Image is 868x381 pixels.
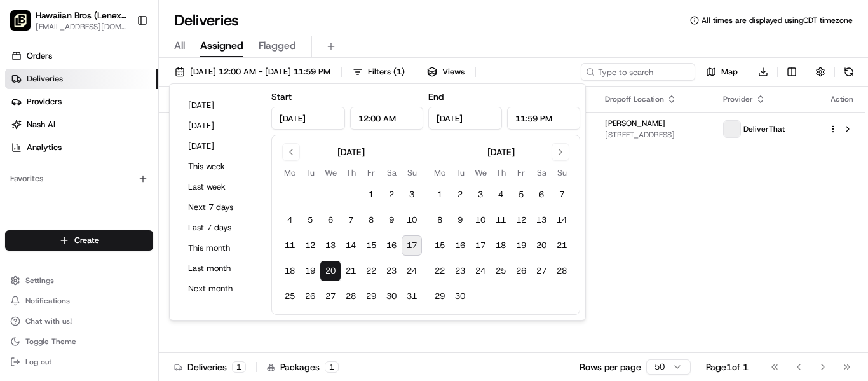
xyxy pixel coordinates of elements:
div: [DATE] [487,146,515,158]
th: Friday [361,166,381,179]
button: 1 [361,184,381,205]
th: Monday [280,166,300,179]
button: Settings [5,272,153,289]
th: Wednesday [320,166,341,179]
button: 28 [341,286,361,307]
th: Wednesday [470,166,491,179]
span: Chat with us! [25,316,72,326]
th: Monday [430,166,450,179]
th: Thursday [341,166,361,179]
button: Map [700,63,743,81]
button: 4 [491,184,511,205]
button: 1 [430,184,450,205]
div: Page 1 of 1 [706,361,749,373]
button: 11 [280,235,300,256]
button: 4 [280,210,300,230]
button: 27 [320,286,341,307]
button: 17 [470,235,491,256]
span: ( 1 ) [393,66,405,78]
input: Clear [33,82,210,95]
span: Knowledge Base [25,184,97,197]
div: 1 [232,361,246,373]
span: Map [721,66,738,78]
button: Hawaiian Bros (Lenexa KS) [36,9,126,22]
button: 5 [511,184,531,205]
span: Nash AI [27,119,55,130]
button: 8 [361,210,381,230]
span: Settings [25,275,54,286]
button: 3 [402,184,422,205]
img: 1736555255976-a54dd68f-1ca7-489b-9aae-adbdc363a1c4 [13,121,36,144]
button: 13 [531,210,552,230]
div: [DATE] [337,146,365,158]
th: Sunday [402,166,422,179]
th: Saturday [381,166,402,179]
span: Deliveries [27,73,63,85]
button: Next 7 days [182,198,259,216]
div: Start new chat [43,121,208,134]
button: 25 [491,261,511,281]
button: Create [5,230,153,251]
input: Time [350,107,424,130]
button: Refresh [840,63,858,81]
a: Analytics [5,137,158,158]
button: 12 [511,210,531,230]
p: Welcome 👋 [13,51,231,71]
button: 29 [361,286,381,307]
span: Provider [723,94,753,104]
button: Go to previous month [282,143,300,161]
button: 15 [361,235,381,256]
span: DeliverThat [743,124,785,134]
button: 22 [361,261,381,281]
span: Views [442,66,465,78]
button: 9 [381,210,402,230]
span: [EMAIL_ADDRESS][DOMAIN_NAME] [36,22,126,32]
button: 13 [320,235,341,256]
div: Action [829,94,855,104]
input: Time [507,107,581,130]
button: 20 [531,235,552,256]
button: [DATE] 12:00 AM - [DATE] 11:59 PM [169,63,336,81]
button: 16 [381,235,402,256]
button: Hawaiian Bros (Lenexa KS)Hawaiian Bros (Lenexa KS)[EMAIL_ADDRESS][DOMAIN_NAME] [5,5,132,36]
span: All [174,38,185,53]
span: Flagged [259,38,296,53]
label: End [428,91,444,102]
span: Providers [27,96,62,107]
button: 11 [491,210,511,230]
span: All times are displayed using CDT timezone [702,15,853,25]
span: Notifications [25,296,70,306]
span: [DATE] 12:00 AM - [DATE] 11:59 PM [190,66,330,78]
button: Go to next month [552,143,569,161]
th: Friday [511,166,531,179]
span: [PERSON_NAME] [605,118,665,128]
input: Date [428,107,502,130]
span: Dropoff Location [605,94,664,104]
button: [DATE] [182,97,259,114]
button: 24 [470,261,491,281]
a: Providers [5,92,158,112]
button: 8 [430,210,450,230]
button: 15 [430,235,450,256]
button: 19 [511,235,531,256]
button: 23 [450,261,470,281]
button: 27 [531,261,552,281]
button: [DATE] [182,117,259,135]
th: Saturday [531,166,552,179]
button: This week [182,158,259,176]
span: Toggle Theme [25,336,76,347]
button: 29 [430,286,450,307]
a: Powered byPylon [90,215,154,225]
div: 💻 [107,186,118,196]
label: Start [271,91,292,102]
span: API Documentation [120,184,204,197]
span: Assigned [200,38,243,53]
button: 6 [531,184,552,205]
th: Sunday [552,166,572,179]
button: 30 [450,286,470,307]
button: 26 [300,286,320,307]
button: 17 [402,235,422,256]
button: 2 [450,184,470,205]
th: Tuesday [450,166,470,179]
